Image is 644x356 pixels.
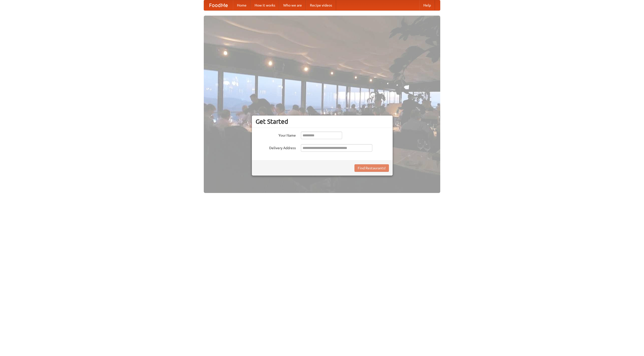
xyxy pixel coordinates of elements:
h3: Get Started [256,118,389,125]
a: FoodMe [204,0,233,10]
label: Your Name [256,132,296,138]
a: Who we are [279,0,306,10]
a: Recipe videos [306,0,336,10]
a: Home [233,0,251,10]
button: Find Restaurants! [354,164,389,172]
a: How it works [251,0,279,10]
a: Help [419,0,435,10]
label: Delivery Address [256,144,296,150]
